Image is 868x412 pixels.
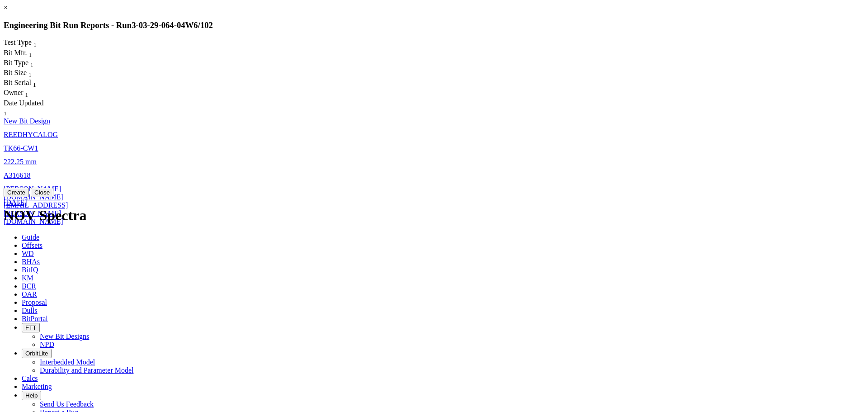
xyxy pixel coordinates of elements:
[4,207,864,224] h1: NOV Spectra
[22,250,34,257] span: WD
[4,59,28,66] span: Bit Type
[4,69,49,79] div: Sort None
[25,392,38,399] span: Help
[4,79,31,86] span: Bit Serial
[4,49,49,59] div: Bit Mfr. Sort None
[40,341,54,348] a: NPD
[28,71,32,78] sub: 1
[132,20,136,30] span: 3
[33,81,36,88] sub: 1
[4,59,49,69] div: Bit Type Sort None
[4,99,48,117] div: Date Updated Sort None
[25,158,37,166] span: mm
[4,110,7,117] sub: 1
[25,350,48,357] span: OrbitLite
[4,49,27,57] span: Bit Mfr.
[4,171,31,179] a: A316618
[4,69,27,76] span: Bit Size
[4,185,68,225] a: [PERSON_NAME][DOMAIN_NAME][EMAIL_ADDRESS][PERSON_NAME][DOMAIN_NAME]
[40,332,89,340] a: New Bit Designs
[40,400,94,408] a: Send Us Feedback
[22,242,42,249] span: Offsets
[40,358,95,366] a: Interbedded Model
[30,62,33,68] sub: 1
[40,366,134,374] a: Durability and Parameter Model
[22,315,48,322] span: BitPortal
[4,89,48,99] div: Sort None
[4,99,48,117] div: Sort None
[4,107,7,115] span: Sort None
[22,307,38,314] span: Dulls
[31,188,53,197] button: Close
[22,383,52,390] span: Marketing
[33,38,37,46] span: Sort None
[22,274,33,282] span: KM
[4,38,53,48] div: Test Type Sort None
[25,324,36,331] span: FTT
[4,131,58,138] a: REEDHYCALOG
[4,158,37,166] a: 222.25 mm
[22,258,40,265] span: BHAs
[4,99,43,107] span: Date Updated
[33,79,36,86] span: Sort None
[25,89,28,96] span: Sort None
[139,20,213,30] span: 03-29-064-04W6/102
[4,4,8,11] a: ×
[4,59,49,69] div: Sort None
[4,79,53,89] div: Bit Serial Sort None
[4,79,53,89] div: Sort None
[25,92,28,99] sub: 1
[22,374,38,382] span: Calcs
[4,38,32,46] span: Test Type
[4,89,48,99] div: Owner Sort None
[4,199,27,206] a: [DATE]
[22,266,38,274] span: BitIQ
[29,49,32,57] span: Sort None
[22,233,39,241] span: Guide
[30,59,33,66] span: Sort None
[4,89,24,96] span: Owner
[28,69,32,76] span: Sort None
[4,158,24,166] span: 222.25
[4,49,49,59] div: Sort None
[22,298,47,306] span: Proposal
[4,38,53,48] div: Sort None
[4,20,864,30] h3: Engineering Bit Run Reports - Run -
[4,144,38,152] a: TK66-CW1
[4,69,49,79] div: Bit Size Sort None
[29,52,32,58] sub: 1
[4,188,29,197] button: Create
[4,117,50,125] a: New Bit Design
[22,290,37,298] span: OAR
[33,42,37,48] sub: 1
[22,282,36,290] span: BCR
